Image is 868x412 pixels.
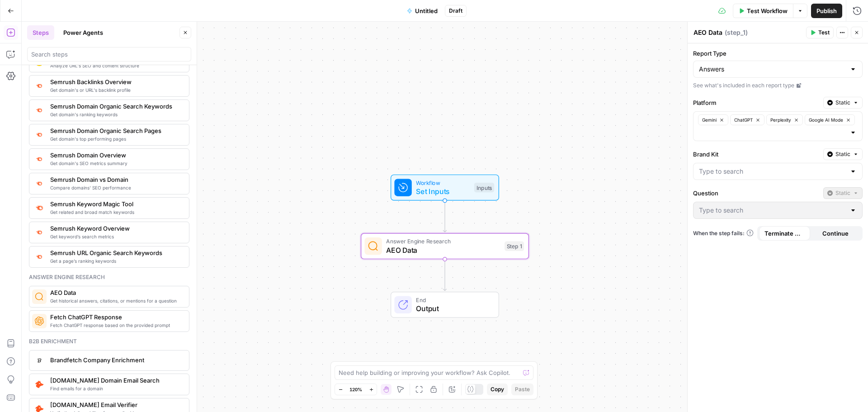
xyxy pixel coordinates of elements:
div: Inputs [474,183,494,193]
span: Semrush Backlinks Overview [50,77,182,86]
input: Search steps [31,50,187,59]
g: Edge from step_1 to end [443,259,446,291]
span: Semrush URL Organic Search Keywords [50,248,182,257]
span: Get a page’s ranking keywords [50,257,182,265]
button: Steps [27,25,54,40]
span: Output [416,303,490,314]
span: AEO Data [50,288,182,297]
span: Brandfetch Company Enrichment [50,355,182,365]
span: Semrush Domain Organic Search Keywords [50,102,182,111]
span: 120% [349,386,362,393]
button: Copy [487,384,508,395]
span: Get domain's ranking keywords [50,111,182,118]
input: Type to search [699,206,846,215]
span: Get domain's top performing pages [50,135,182,142]
img: 3lyvnidk9veb5oecvmize2kaffdg [35,82,44,90]
label: Report Type [693,49,863,58]
button: Continue [810,226,861,241]
img: 4e4w6xi9sjogcjglmt5eorgxwtyu [35,155,44,163]
div: Answer Engine ResearchAEO DataStep 1 [361,233,529,260]
span: Untitled [415,6,438,15]
span: Test Workflow [747,6,788,15]
span: Semrush Domain vs Domain [50,175,182,184]
img: p4kt2d9mz0di8532fmfgvfq6uqa0 [35,106,44,114]
button: ChatGPT [730,114,764,125]
span: ( step_1 ) [725,28,748,37]
span: Static [835,189,850,197]
img: zn8kcn4lc16eab7ly04n2pykiy7x [35,180,44,187]
button: Google AI Mode [805,114,855,125]
input: Answers [699,65,846,74]
div: Step 1 [505,242,524,251]
g: Edge from start to step_1 [443,201,446,232]
span: Static [835,150,850,158]
img: v3j4otw2j2lxnxfkcl44e66h4fup [35,228,44,236]
div: WorkflowSet InputsInputs [361,175,529,201]
span: Workflow [416,178,470,187]
button: Power Agents [58,25,108,40]
label: Platform [693,98,820,107]
label: Brand Kit [693,150,820,159]
span: Analyze URL's SEO and content structure [50,62,182,69]
span: Perplexity [770,116,791,123]
span: Get domain's or URL's backlink profile [50,86,182,94]
span: Semrush Keyword Overview [50,224,182,233]
div: B2b enrichment [29,337,189,346]
span: Compare domains' SEO performance [50,184,182,191]
span: Test [818,28,830,37]
img: ey5lt04xp3nqzrimtu8q5fsyor3u [35,253,44,260]
span: Semrush Keyword Magic Tool [50,199,182,208]
img: 8sr9m752o402vsyv5xlmk1fykvzq [35,380,44,389]
button: Paste [511,384,533,395]
button: Perplexity [766,114,803,125]
a: When the step fails: [693,229,754,237]
button: Static [823,187,863,199]
div: Domain: [DOMAIN_NAME] [24,24,99,31]
span: Get domain's SEO metrics summary [50,160,182,167]
span: AEO Data [386,245,500,256]
img: logo_orange.svg [14,14,22,22]
div: EndOutput [361,292,529,318]
img: d2drbpdw36vhgieguaa2mb4tee3c [35,356,44,365]
span: Get historical answers, citations, or mentions for a question [50,297,182,304]
span: Google AI Mode [809,116,843,123]
button: Static [823,97,863,109]
div: Domain Overview [34,53,81,59]
span: Paste [515,385,530,393]
span: [DOMAIN_NAME] Email Verifier [50,400,182,409]
img: 8a3tdog8tf0qdwwcclgyu02y995m [35,204,44,213]
button: Publish [811,4,842,18]
button: Untitled [401,4,443,18]
span: Get keyword’s search metrics [50,233,182,240]
span: Fetch ChatGPT response based on the provided prompt [50,322,182,329]
a: See what's included in each report type [693,81,863,90]
span: Continue [822,229,849,238]
span: Static [835,99,850,107]
span: Gemini [702,116,717,123]
span: End [416,296,490,304]
label: Question [693,189,820,198]
span: ChatGPT [734,116,753,123]
div: v 4.0.25 [25,14,44,22]
span: Semrush Domain Organic Search Pages [50,126,182,135]
span: Semrush Domain Overview [50,151,182,160]
input: Type to search [699,167,846,176]
span: Set Inputs [416,186,470,197]
span: Answer Engine Research [386,237,500,246]
span: Find emails for a domain [50,385,182,392]
span: Get related and broad match keywords [50,208,182,216]
span: Copy [491,385,504,393]
span: Publish [816,6,837,15]
img: website_grey.svg [14,24,22,31]
button: Gemini [698,114,728,125]
textarea: AEO Data [693,28,722,37]
button: Static [823,148,863,160]
img: tab_domain_overview_orange.svg [24,52,32,60]
button: Test [806,27,834,38]
img: tab_keywords_by_traffic_grey.svg [90,52,97,60]
span: Terminate Workflow [764,229,805,238]
div: Answer engine research [29,273,189,281]
span: Draft [449,7,462,15]
span: Fetch ChatGPT Response [50,313,182,322]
